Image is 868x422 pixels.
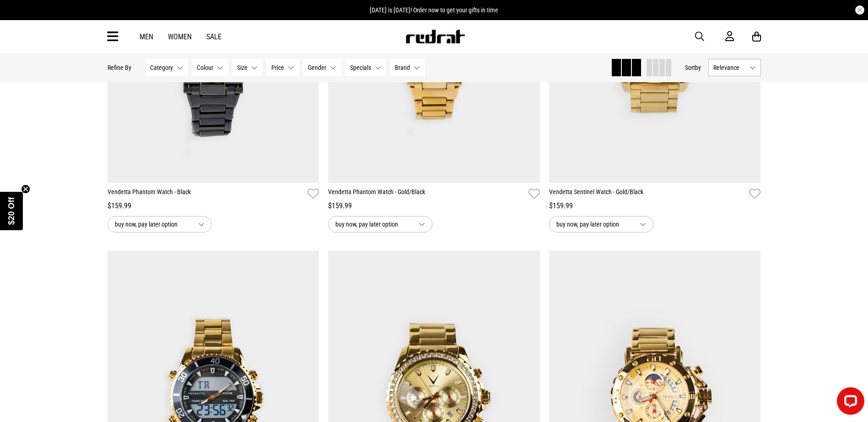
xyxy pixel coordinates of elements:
button: Sortby [685,62,701,73]
a: Vendetta Phantom Watch - Black [108,187,304,200]
p: Refine By [108,64,131,71]
a: Vendetta Sentinel Watch - Gold/Black [549,187,746,200]
span: Price [271,64,284,71]
span: [DATE] is [DATE]! Order now to get your gifts in time [370,6,498,14]
span: Brand [395,64,410,71]
span: $20 Off [7,197,16,225]
button: Close teaser [21,185,30,194]
span: Category [150,64,173,71]
button: Gender [303,59,341,76]
button: buy now, pay later option [108,216,212,232]
button: Relevance [708,59,761,76]
button: Price [266,59,299,76]
button: Specials [345,59,386,76]
div: $159.99 [328,200,540,211]
span: by [695,64,701,71]
div: $159.99 [108,200,319,211]
iframe: LiveChat chat widget [830,384,868,422]
button: Size [232,59,263,76]
a: Women [168,32,192,41]
button: Colour [192,59,228,76]
span: buy now, pay later option [335,219,411,230]
span: Colour [197,64,213,71]
span: Gender [308,64,326,71]
button: buy now, pay later option [549,216,653,232]
button: buy now, pay later option [328,216,432,232]
span: buy now, pay later option [115,219,191,230]
a: Men [140,32,153,41]
span: Size [237,64,248,71]
span: buy now, pay later option [556,219,632,230]
a: Vendetta Phantom Watch - Gold/Black [328,187,525,200]
img: Redrat logo [405,30,465,43]
span: Relevance [713,64,746,71]
span: Specials [350,64,371,71]
div: $159.99 [549,200,761,211]
button: Brand [390,59,425,76]
a: Sale [206,32,221,41]
button: Category [145,59,188,76]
